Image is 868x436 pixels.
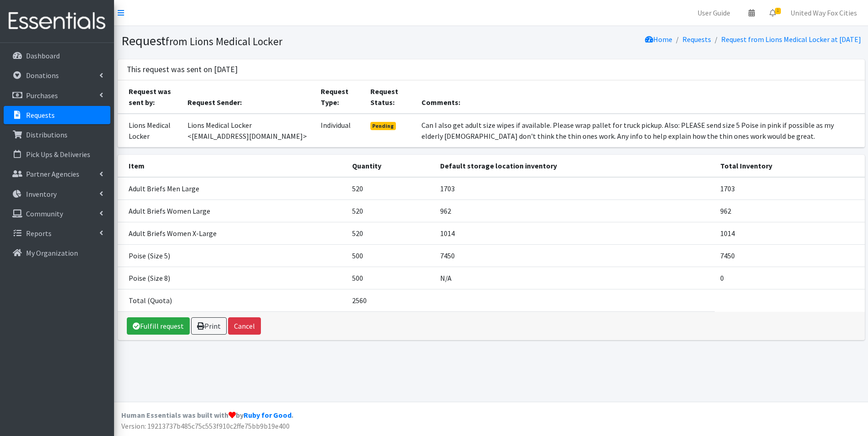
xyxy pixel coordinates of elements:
span: 1 [775,8,781,14]
button: Cancel [228,317,261,335]
td: 2560 [347,289,435,311]
a: User Guide [690,4,738,22]
td: 7450 [435,244,715,267]
td: Poise (Size 8) [118,267,347,289]
p: Requests [26,110,55,120]
h3: This request was sent on [DATE] [127,65,238,74]
p: My Organization [26,248,78,257]
td: Adult Briefs Women Large [118,200,347,222]
td: Adult Briefs Women X-Large [118,222,347,244]
p: Distributions [26,130,68,139]
th: Comments: [416,80,865,114]
a: United Way Fox Cities [783,4,864,22]
a: Requests [682,35,711,44]
td: 520 [347,222,435,244]
a: Print [191,317,227,335]
th: Request was sent by: [118,80,182,114]
th: Request Sender: [182,80,315,114]
p: Donations [26,71,59,80]
td: Individual [315,114,365,147]
a: Community [4,205,110,223]
strong: Human Essentials was built with by . [121,410,293,420]
td: 1014 [715,222,865,244]
a: Fulfill request [127,317,190,335]
td: 500 [347,244,435,267]
th: Default storage location inventory [435,155,715,177]
a: Requests [4,106,110,124]
img: HumanEssentials [4,6,110,37]
small: from Lions Medical Locker [166,35,282,48]
p: Inventory [26,189,57,199]
span: Pending [370,122,396,130]
p: Dashboard [26,51,60,60]
td: 520 [347,200,435,222]
p: Pick Ups & Deliveries [26,150,90,159]
td: 0 [715,267,865,289]
a: Distributions [4,126,110,144]
th: Quantity [347,155,435,177]
td: 962 [715,200,865,222]
a: Reports [4,224,110,242]
td: Adult Briefs Men Large [118,177,347,200]
a: Donations [4,66,110,84]
td: 962 [435,200,715,222]
a: Pick Ups & Deliveries [4,145,110,163]
p: Reports [26,229,52,238]
td: Can I also get adult size wipes if available. Please wrap pallet for truck pickup. Also: PLEASE s... [416,114,865,147]
span: Version: 19213737b485c75c553f910c2ffe75bb9b19e400 [121,421,290,431]
p: Community [26,209,63,218]
a: Partner Agencies [4,165,110,183]
th: Request Status: [365,80,416,114]
td: 500 [347,267,435,289]
a: Ruby for Good [244,410,291,420]
a: My Organization [4,244,110,262]
a: Purchases [4,86,110,105]
td: 1703 [715,177,865,200]
td: Total (Quota) [118,289,347,311]
td: Lions Medical Locker [118,114,182,147]
td: 7450 [715,244,865,267]
th: Request Type: [315,80,365,114]
td: 1703 [435,177,715,200]
td: 520 [347,177,435,200]
td: Lions Medical Locker <[EMAIL_ADDRESS][DOMAIN_NAME]> [182,114,315,147]
p: Partner Agencies [26,169,79,179]
td: Poise (Size 5) [118,244,347,267]
a: Home [645,35,672,44]
a: Inventory [4,185,110,203]
th: Total Inventory [715,155,865,177]
p: Purchases [26,91,58,100]
a: Dashboard [4,47,110,65]
td: N/A [435,267,715,289]
th: Item [118,155,347,177]
a: Request from Lions Medical Locker at [DATE] [721,35,861,44]
h1: Request [121,33,488,49]
td: 1014 [435,222,715,244]
a: 1 [762,4,783,22]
